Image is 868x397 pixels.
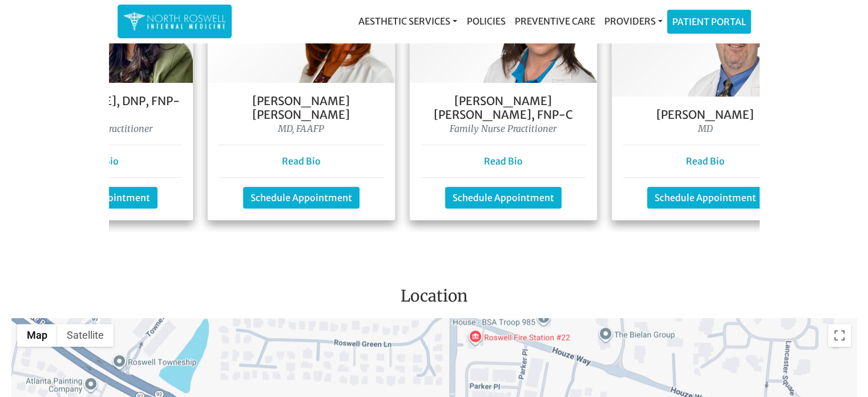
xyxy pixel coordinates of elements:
[219,94,383,122] h5: [PERSON_NAME] [PERSON_NAME]
[450,123,556,134] i: Family Nurse Practitioner
[57,324,114,347] button: Show satellite imagery
[599,10,667,33] a: Providers
[278,123,324,134] i: MD, FAAFP
[17,324,57,347] button: Show street map
[445,187,562,208] a: Schedule Appointment
[462,10,510,33] a: Policies
[123,10,226,33] img: North Roswell Internal Medicine
[828,324,851,347] button: Toggle fullscreen view
[9,287,859,311] h3: Location
[484,155,523,167] a: Read Bio
[421,94,586,122] h5: [PERSON_NAME] [PERSON_NAME], FNP-C
[686,155,725,167] a: Read Bio
[698,123,713,134] i: MD
[668,10,750,33] a: Patient Portal
[243,187,360,208] a: Schedule Appointment
[623,108,788,122] h5: [PERSON_NAME]
[282,155,321,167] a: Read Bio
[510,10,599,33] a: Preventive Care
[647,187,764,208] a: Schedule Appointment
[354,10,462,33] a: Aesthetic Services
